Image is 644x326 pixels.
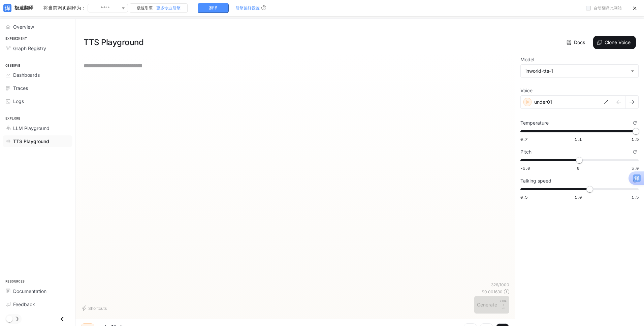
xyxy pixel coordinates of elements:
span: Overview [13,23,34,30]
span: Feedback [13,301,35,308]
button: Close drawer [55,312,70,326]
button: Reset to default [631,148,639,156]
p: Talking speed [520,178,551,183]
a: Documentation [3,285,72,297]
span: Graph Registry [13,45,46,52]
a: Graph Registry [3,42,72,54]
a: Traces [3,82,72,94]
p: Temperature [520,121,549,125]
p: Pitch [520,150,532,154]
a: Dashboards [3,69,72,81]
span: 0 [577,165,579,171]
span: 1.1 [575,136,582,142]
a: Docs [565,36,588,49]
span: Dark mode toggle [6,315,13,322]
span: 5.0 [632,165,639,171]
div: inworld-tts-1 [521,65,638,77]
span: -5.0 [520,165,530,171]
span: TTS Playground [13,138,49,145]
p: Model [520,57,534,62]
button: Shortcuts [81,303,109,314]
span: Traces [13,85,28,92]
a: Overview [3,21,72,33]
a: TTS Playground [3,135,72,147]
p: Voice [520,88,533,93]
p: 326 / 1000 [491,282,509,288]
button: Clone Voice [593,36,636,49]
a: Logs [3,95,72,107]
a: LLM Playground [3,122,72,134]
span: 0.7 [520,136,527,142]
span: 0.5 [520,194,527,200]
h1: TTS Playground [84,36,143,49]
span: LLM Playground [13,125,50,132]
button: Reset to default [631,119,639,127]
p: under01 [534,99,552,105]
span: Dashboards [13,71,40,78]
span: 1.5 [632,136,639,142]
span: 1.0 [575,194,582,200]
p: $ 0.001630 [482,289,503,295]
span: 1.5 [632,194,639,200]
span: Documentation [13,288,46,295]
a: Feedback [3,298,72,310]
div: inworld-tts-1 [525,68,627,74]
span: Logs [13,98,24,105]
